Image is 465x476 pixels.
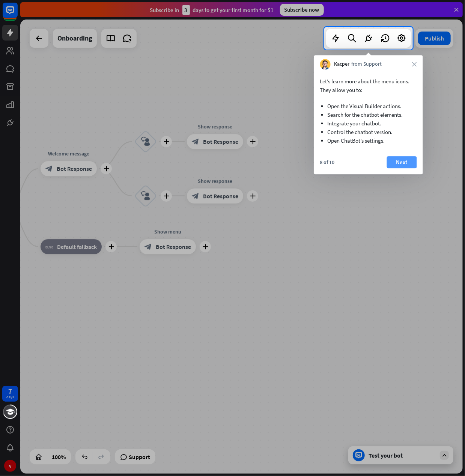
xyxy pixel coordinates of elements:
li: Open ChatBot’s settings. [328,136,409,145]
p: Let’s learn more about the menu icons. They allow you to: [320,77,417,94]
span: Kacper [334,61,350,68]
li: Open the Visual Builder actions. [328,102,409,110]
span: from Support [352,61,382,68]
li: Integrate your chatbot. [328,119,409,128]
button: Open LiveChat chat widget [6,3,29,26]
i: close [412,62,417,66]
div: 8 of 10 [320,159,335,166]
li: Control the chatbot version. [328,128,409,136]
li: Search for the chatbot elements. [328,110,409,119]
button: Next [387,156,417,168]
